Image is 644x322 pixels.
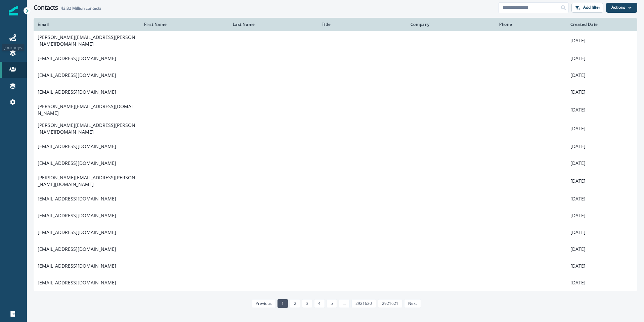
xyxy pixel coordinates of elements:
p: [DATE] [570,160,633,167]
a: [EMAIL_ADDRESS][DOMAIN_NAME][DATE] [34,190,637,207]
h1: Contacts [34,4,58,11]
p: [DATE] [570,212,633,219]
div: Title [322,22,402,27]
td: [PERSON_NAME][EMAIL_ADDRESS][PERSON_NAME][DOMAIN_NAME] [34,31,140,50]
a: [EMAIL_ADDRESS][DOMAIN_NAME][DATE] [34,241,637,258]
a: [EMAIL_ADDRESS][DOMAIN_NAME][DATE] [34,138,637,155]
td: [EMAIL_ADDRESS][DOMAIN_NAME] [34,241,140,258]
a: [EMAIL_ADDRESS][DOMAIN_NAME][DATE] [34,207,637,224]
a: Page 5 [327,299,337,308]
a: Page 3 [302,299,312,308]
td: [PERSON_NAME][EMAIL_ADDRESS][PERSON_NAME][DOMAIN_NAME] [34,172,140,190]
td: [EMAIL_ADDRESS][DOMAIN_NAME] [34,84,140,100]
div: Created Date [570,22,633,27]
a: [PERSON_NAME][EMAIL_ADDRESS][DOMAIN_NAME][DATE] [34,100,637,119]
td: [EMAIL_ADDRESS][DOMAIN_NAME] [34,224,140,241]
p: [DATE] [570,263,633,269]
p: [DATE] [570,89,633,95]
p: [DATE] [570,143,633,150]
a: [EMAIL_ADDRESS][DOMAIN_NAME][DATE] [34,67,637,84]
td: [EMAIL_ADDRESS][DOMAIN_NAME] [34,155,140,172]
a: [EMAIL_ADDRESS][DOMAIN_NAME][DATE] [34,258,637,274]
p: Add filter [583,5,600,10]
p: [DATE] [570,37,633,44]
div: Phone [499,22,562,27]
ul: Pagination [250,299,421,308]
p: [DATE] [570,178,633,184]
td: [PERSON_NAME][EMAIL_ADDRESS][DOMAIN_NAME] [34,100,140,119]
a: [PERSON_NAME][EMAIL_ADDRESS][PERSON_NAME][DOMAIN_NAME][DATE] [34,31,637,50]
td: [EMAIL_ADDRESS][DOMAIN_NAME] [34,207,140,224]
p: [DATE] [570,195,633,202]
button: Actions [606,3,637,13]
td: [EMAIL_ADDRESS][DOMAIN_NAME] [34,50,140,67]
button: Add filter [571,3,603,13]
td: [PERSON_NAME][EMAIL_ADDRESS][PERSON_NAME][DOMAIN_NAME] [34,119,140,138]
td: [EMAIL_ADDRESS][DOMAIN_NAME] [34,258,140,274]
div: Email [38,22,136,27]
p: [DATE] [570,125,633,132]
p: [DATE] [570,55,633,62]
a: Page 2 [290,299,300,308]
div: Last Name [233,22,313,27]
img: Inflection [9,6,18,15]
a: Page 1 is your current page [277,299,288,308]
a: Page 2921621 [378,299,402,308]
p: [DATE] [570,246,633,252]
td: [EMAIL_ADDRESS][DOMAIN_NAME] [34,138,140,155]
div: Company [411,22,491,27]
a: Page 2921620 [351,299,376,308]
td: [EMAIL_ADDRESS][DOMAIN_NAME] [34,274,140,291]
a: Page 4 [314,299,325,308]
a: Next page [404,299,421,308]
h2: contacts [61,6,101,11]
td: [EMAIL_ADDRESS][DOMAIN_NAME] [34,67,140,84]
p: [DATE] [570,279,633,286]
td: [EMAIL_ADDRESS][DOMAIN_NAME] [34,190,140,207]
a: Jump forward [339,299,350,308]
p: [DATE] [570,106,633,113]
p: [DATE] [570,229,633,236]
a: [EMAIL_ADDRESS][DOMAIN_NAME][DATE] [34,50,637,67]
a: [PERSON_NAME][EMAIL_ADDRESS][PERSON_NAME][DOMAIN_NAME][DATE] [34,119,637,138]
p: [DATE] [570,72,633,79]
span: 43.82 Million [61,5,85,11]
a: [PERSON_NAME][EMAIL_ADDRESS][PERSON_NAME][DOMAIN_NAME][DATE] [34,172,637,190]
a: [EMAIL_ADDRESS][DOMAIN_NAME][DATE] [34,84,637,100]
div: First Name [144,22,225,27]
a: [EMAIL_ADDRESS][DOMAIN_NAME][DATE] [34,155,637,172]
a: [EMAIL_ADDRESS][DOMAIN_NAME][DATE] [34,274,637,291]
a: [EMAIL_ADDRESS][DOMAIN_NAME][DATE] [34,224,637,241]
